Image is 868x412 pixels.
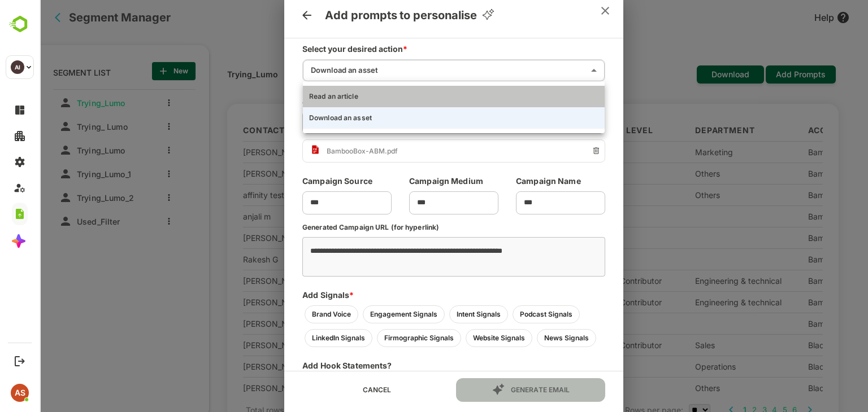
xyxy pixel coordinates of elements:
div: AS [11,384,29,402]
img: BambooboxLogoMark.f1c84d78b4c51b1a7b5f700c9845e183.svg [6,14,34,35]
button: Logout [12,353,27,369]
li: Download an asset [263,107,565,129]
div: AI [11,60,24,74]
li: Read an article [263,86,565,107]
